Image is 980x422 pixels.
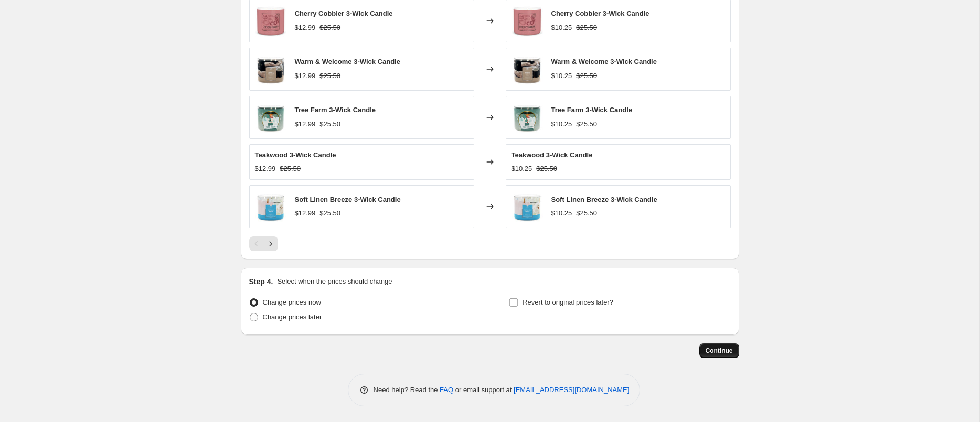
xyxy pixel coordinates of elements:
strike: $25.50 [576,119,597,129]
span: or email support at [453,386,514,394]
span: Revert to original prices later? [523,298,613,306]
img: Soft-Linen-Breeze-3-Wick-Candle_8153397d_80x.jpg [255,191,286,222]
h2: Step 4. [249,276,273,287]
span: Need help? Read the [374,386,440,394]
img: Cherry-Cobbler-3-Wick-Candle_80x.jpg [512,5,543,37]
img: Soft-Linen-Breeze-3-Wick-Candle_8153397d_80x.jpg [512,191,543,222]
span: Continue [706,347,733,355]
button: Continue [699,343,739,358]
strike: $25.50 [319,119,340,129]
button: Next [263,236,278,251]
div: $10.25 [551,23,572,33]
img: Warm-Welcome-3-Wick-Candle_80x.jpg [512,53,543,85]
strike: $25.50 [576,71,597,81]
div: $12.99 [255,164,276,174]
span: Warm & Welcome 3-Wick Candle [295,58,400,66]
strike: $25.50 [319,208,340,219]
div: $10.25 [512,164,532,174]
span: Soft Linen Breeze 3-Wick Candle [295,196,401,203]
span: Change prices now [263,298,321,306]
p: Select when the prices should change [277,276,392,287]
span: Cherry Cobbler 3-Wick Candle [295,9,393,17]
div: $10.25 [551,71,572,81]
div: $10.25 [551,208,572,219]
div: $12.99 [295,23,316,33]
span: Tree Farm 3-Wick Candle [295,106,376,114]
img: Tree-Farm-3-Wick-Candle_80x.jpg [255,102,286,133]
strike: $25.50 [576,23,597,33]
img: Tree-Farm-3-Wick-Candle_80x.jpg [512,102,543,133]
img: Cherry-Cobbler-3-Wick-Candle_80x.jpg [255,5,286,37]
strike: $25.50 [576,208,597,219]
div: $12.99 [295,208,316,219]
strike: $25.50 [319,23,340,33]
div: $12.99 [295,71,316,81]
span: Teakwood 3-Wick Candle [512,151,593,159]
strike: $25.50 [280,164,301,174]
span: Warm & Welcome 3-Wick Candle [551,58,657,66]
div: $10.25 [551,119,572,129]
a: [EMAIL_ADDRESS][DOMAIN_NAME] [514,386,629,394]
a: FAQ [440,386,453,394]
span: Cherry Cobbler 3-Wick Candle [551,9,649,17]
img: Warm-Welcome-3-Wick-Candle_80x.jpg [255,53,286,85]
strike: $25.50 [536,164,557,174]
span: Change prices later [263,313,322,321]
span: Teakwood 3-Wick Candle [255,151,336,159]
span: Tree Farm 3-Wick Candle [551,106,633,114]
span: Soft Linen Breeze 3-Wick Candle [551,196,657,203]
strike: $25.50 [319,71,340,81]
nav: Pagination [249,236,278,251]
div: $12.99 [295,119,316,129]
